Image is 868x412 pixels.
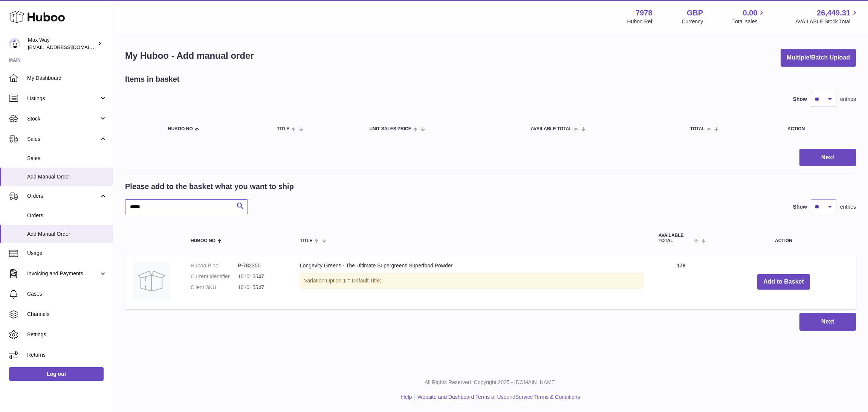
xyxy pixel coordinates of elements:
[119,379,862,386] p: All Rights Reserved. Copyright 2025 - [DOMAIN_NAME]
[757,274,810,290] button: Add to Basket
[27,311,107,318] span: Channels
[300,273,643,288] div: Variation:
[125,182,294,192] h2: Please add to the basket what you want to ship
[28,37,96,51] div: Max Way
[9,38,20,49] img: Max@LongevityBox.co.uk
[531,127,572,131] span: AVAILABLE Total
[27,95,99,102] span: Listings
[817,8,850,18] span: 26,449.31
[300,238,312,243] span: Title
[369,127,411,131] span: Unit Sales Price
[27,212,107,219] span: Orders
[651,255,711,309] td: 178
[627,18,653,25] div: Huboo Ref
[168,127,193,131] span: Huboo no
[238,273,285,280] dd: 101015547
[417,394,506,400] a: Website and Dashboard Terms of Use
[781,49,856,67] button: Multiple/Batch Upload
[133,262,170,300] img: Longevity Greens - The Ultimate Supergreens Superfood Powder
[191,238,215,243] span: Huboo no
[27,173,107,180] span: Add Manual Order
[799,313,856,331] button: Next
[793,96,807,103] label: Show
[277,127,289,131] span: Title
[636,8,653,18] strong: 7978
[238,262,285,269] dd: P-782350
[191,262,238,269] dt: Huboo P no
[787,127,848,131] div: Action
[125,50,254,62] h1: My Huboo - Add manual order
[27,290,107,298] span: Cases
[401,394,412,400] a: Help
[27,75,107,82] span: My Dashboard
[27,230,107,238] span: Add Manual Order
[27,250,107,257] span: Usage
[515,394,580,400] a: Service Terms & Conditions
[799,149,856,166] button: Next
[27,331,107,338] span: Settings
[27,155,107,162] span: Sales
[415,394,580,401] li: and
[238,284,285,291] dd: 101015547
[732,8,766,25] a: 0.00 Total sales
[840,203,856,211] span: entries
[191,273,238,280] dt: Current identifier
[28,44,111,50] span: [EMAIL_ADDRESS][DOMAIN_NAME]
[795,8,859,25] a: 26,449.31 AVAILABLE Stock Total
[659,233,692,243] span: AVAILABLE Total
[690,127,705,131] span: Total
[9,367,104,381] a: Log out
[682,18,703,25] div: Currency
[687,8,703,18] strong: GBP
[840,96,856,103] span: entries
[27,115,99,122] span: Stock
[191,284,238,291] dt: Client SKU
[793,203,807,211] label: Show
[27,192,99,200] span: Orders
[326,278,381,284] span: Option 1 = Default Title;
[743,8,758,18] span: 0.00
[795,18,859,25] span: AVAILABLE Stock Total
[27,136,99,143] span: Sales
[732,18,766,25] span: Total sales
[125,74,180,84] h2: Items in basket
[711,226,856,250] th: Action
[27,351,107,359] span: Returns
[27,270,99,277] span: Invoicing and Payments
[292,255,651,309] td: Longevity Greens - The Ultimate Supergreens Superfood Powder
